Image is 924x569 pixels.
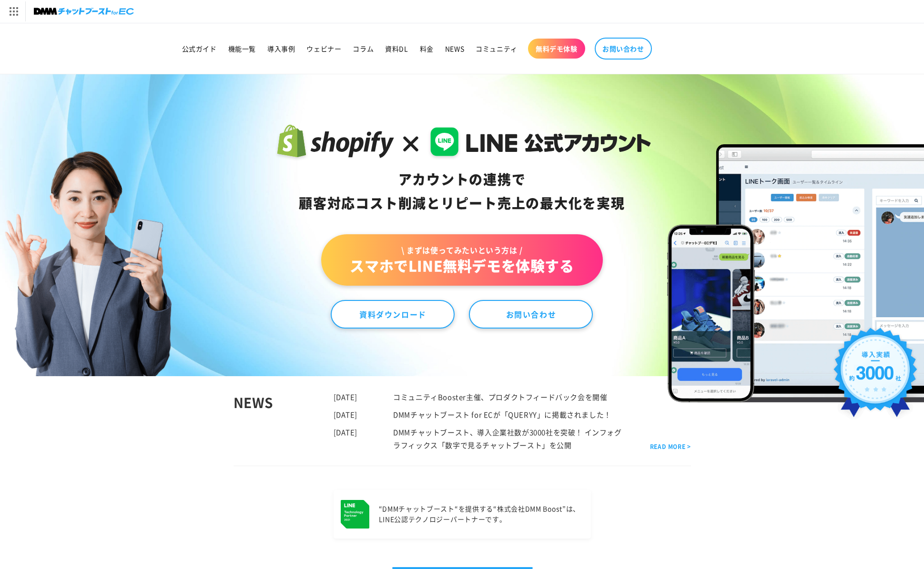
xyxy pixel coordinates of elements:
a: お問い合わせ [469,300,593,329]
a: DMMチャットブースト、導入企業社数が3000社を突破！ インフォグラフィックス「数字で見るチャットブースト」を公開 [393,427,621,450]
img: サービス [1,1,25,21]
span: コラム [353,44,374,53]
span: 導入事例 [267,44,295,53]
p: “DMMチャットブースト“を提供する “株式会社DMM Boost”は、 LINE公認テクノロジーパートナーです。 [379,504,580,525]
span: 無料デモ体験 [536,44,578,53]
a: \ まずは使ってみたいという方は /スマホでLINE無料デモを体験する [321,234,602,286]
div: NEWS [234,390,334,451]
time: [DATE] [334,392,358,402]
a: 料金 [414,39,439,59]
span: 公式ガイド [182,44,217,53]
a: お問い合わせ [595,38,652,60]
a: NEWS [439,39,470,59]
a: ウェビナー [301,39,347,59]
a: 公式ガイド [176,39,223,59]
a: DMMチャットブースト for ECが「QUERYY」に掲載されました！ [393,409,611,419]
a: 資料DL [379,39,414,59]
time: [DATE] [334,427,358,437]
a: 機能一覧 [223,39,262,59]
img: 導入実績約3000社 [829,323,922,429]
span: \ まずは使ってみたいという方は / [350,245,574,255]
div: アカウントの連携で 顧客対応コスト削減と リピート売上の 最大化を実現 [273,168,651,215]
a: 資料ダウンロード [331,300,455,329]
a: READ MORE > [650,441,691,452]
span: お問い合わせ [602,44,644,53]
a: コミュニティ [470,39,523,59]
a: 導入事例 [262,39,301,59]
span: 機能一覧 [228,44,256,53]
span: ウェビナー [306,44,341,53]
img: チャットブーストforEC [34,5,134,18]
a: 無料デモ体験 [528,39,585,59]
span: 料金 [420,44,434,53]
a: コミュニティBooster主催、プロダクトフィードバック会を開催 [393,392,607,402]
a: コラム [347,39,379,59]
time: [DATE] [334,409,358,419]
span: NEWS [445,44,464,53]
span: コミュニティ [476,44,518,53]
span: 資料DL [385,44,408,53]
